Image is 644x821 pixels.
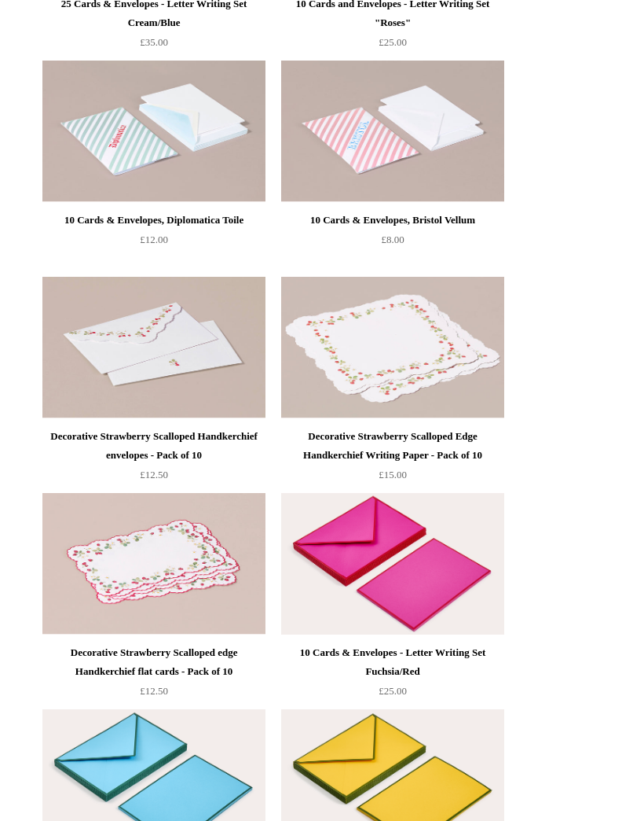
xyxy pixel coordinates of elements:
[42,61,265,202] img: 10 Cards & Envelopes, Diplomatica Toile
[281,643,504,708] a: 10 Cards & Envelopes - Letter Writing Set Fuchsia/Red £25.00
[42,61,265,202] a: 10 Cards & Envelopes, Diplomatica Toile 10 Cards & Envelopes, Diplomatica Toile
[281,211,504,275] a: 10 Cards & Envelopes, Bristol Vellum £8.00
[42,427,265,491] a: Decorative Strawberry Scalloped Handkerchief envelopes - Pack of 10 £12.50
[42,643,265,708] a: Decorative Strawberry Scalloped edge Handkerchief flat cards - Pack of 10 £12.50
[46,211,262,230] div: 10 Cards & Envelopes, Diplomatica Toile
[42,493,265,635] a: Decorative Strawberry Scalloped edge Handkerchief flat cards - Pack of 10 Decorative Strawberry S...
[281,277,504,418] a: Decorative Strawberry Scalloped Edge Handkerchief Writing Paper - Pack of 10 Decorative Strawberr...
[381,234,404,245] span: £8.00
[379,685,407,697] span: £25.00
[46,427,262,465] div: Decorative Strawberry Scalloped Handkerchief envelopes - Pack of 10
[140,234,168,245] span: £12.00
[379,469,407,480] span: £15.00
[281,61,504,202] img: 10 Cards & Envelopes, Bristol Vellum
[281,61,504,202] a: 10 Cards & Envelopes, Bristol Vellum 10 Cards & Envelopes, Bristol Vellum
[140,36,168,48] span: £35.00
[281,493,504,635] a: 10 Cards & Envelopes - Letter Writing Set Fuchsia/Red 10 Cards & Envelopes - Letter Writing Set F...
[285,643,500,681] div: 10 Cards & Envelopes - Letter Writing Set Fuchsia/Red
[379,36,407,48] span: £25.00
[42,277,265,418] img: Decorative Strawberry Scalloped Handkerchief envelopes - Pack of 10
[140,469,168,480] span: £12.50
[281,427,504,491] a: Decorative Strawberry Scalloped Edge Handkerchief Writing Paper - Pack of 10 £15.00
[140,685,168,697] span: £12.50
[281,277,504,418] img: Decorative Strawberry Scalloped Edge Handkerchief Writing Paper - Pack of 10
[285,427,500,465] div: Decorative Strawberry Scalloped Edge Handkerchief Writing Paper - Pack of 10
[42,277,265,418] a: Decorative Strawberry Scalloped Handkerchief envelopes - Pack of 10 Decorative Strawberry Scallop...
[281,493,504,635] img: 10 Cards & Envelopes - Letter Writing Set Fuchsia/Red
[42,493,265,635] img: Decorative Strawberry Scalloped edge Handkerchief flat cards - Pack of 10
[42,211,265,275] a: 10 Cards & Envelopes, Diplomatica Toile £12.00
[285,211,500,230] div: 10 Cards & Envelopes, Bristol Vellum
[46,643,262,681] div: Decorative Strawberry Scalloped edge Handkerchief flat cards - Pack of 10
